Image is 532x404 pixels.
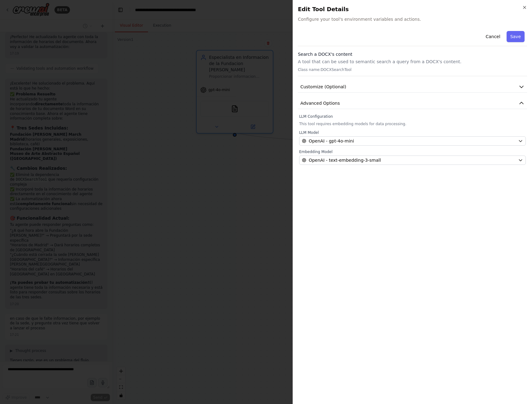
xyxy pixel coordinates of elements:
[299,149,526,154] label: Embedding Model
[299,156,526,165] button: OpenAI - text-embedding-3-small
[507,31,525,42] button: Save
[298,51,527,57] h3: Search a DOCX's content
[298,5,527,14] h2: Edit Tool Details
[300,100,340,106] span: Advanced Options
[298,59,527,65] p: A tool that can be used to semantic search a query from a DOCX's content.
[299,130,526,135] label: LLM Model
[482,31,504,42] button: Cancel
[298,16,527,22] span: Configure your tool's environment variables and actions.
[300,84,346,90] span: Customize (Optional)
[298,67,527,72] p: Class name: DOCXSearchTool
[309,138,354,144] span: OpenAI - gpt-4o-mini
[299,114,526,119] label: LLM Configuration
[298,81,527,93] button: Customize (Optional)
[299,136,526,146] button: OpenAI - gpt-4o-mini
[299,121,526,126] p: This tool requires embedding models for data processing.
[298,98,527,109] button: Advanced Options
[309,157,381,163] span: OpenAI - text-embedding-3-small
